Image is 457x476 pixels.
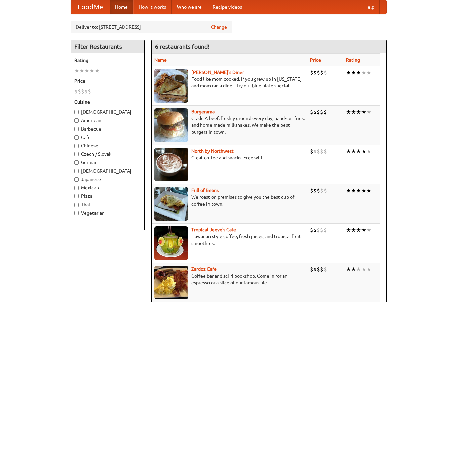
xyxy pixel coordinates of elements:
[310,226,313,234] li: $
[356,266,361,273] li: ★
[313,187,317,194] li: $
[361,266,366,273] li: ★
[351,226,356,234] li: ★
[323,187,327,194] li: $
[320,108,323,116] li: $
[310,148,313,155] li: $
[74,127,79,131] input: Barbecue
[191,227,236,232] a: Tropical Jeeve's Cafe
[317,226,320,234] li: $
[361,148,366,155] li: ★
[359,0,380,14] a: Help
[133,0,172,14] a: How it works
[154,148,188,181] img: north.jpg
[74,160,79,165] input: German
[154,154,305,161] p: Great coffee and snacks. Free wifi.
[351,266,356,273] li: ★
[74,194,79,198] input: Pizza
[74,110,79,114] input: [DEMOGRAPHIC_DATA]
[74,176,141,183] label: Japanese
[351,148,356,155] li: ★
[211,24,227,30] a: Change
[74,211,79,215] input: Vegetarian
[74,99,141,105] h5: Cuisine
[74,142,141,149] label: Chinese
[323,148,327,155] li: $
[351,69,356,76] li: ★
[320,187,323,194] li: $
[366,148,371,155] li: ★
[74,67,79,74] li: ★
[74,118,79,123] input: American
[155,43,210,50] ng-pluralize: 6 restaurants found!
[313,226,317,234] li: $
[74,152,79,156] input: Czech / Slovak
[84,88,88,95] li: $
[320,266,323,273] li: $
[74,168,141,174] label: [DEMOGRAPHIC_DATA]
[81,88,84,95] li: $
[310,69,313,76] li: $
[79,67,84,74] li: ★
[356,187,361,194] li: ★
[74,184,141,191] label: Mexican
[154,266,188,299] img: zardoz.jpg
[74,109,141,115] label: [DEMOGRAPHIC_DATA]
[191,148,234,154] b: North by Northwest
[313,148,317,155] li: $
[356,148,361,155] li: ★
[310,187,313,194] li: $
[356,108,361,116] li: ★
[366,226,371,234] li: ★
[71,40,144,53] h4: Filter Restaurants
[172,0,207,14] a: Who we are
[361,187,366,194] li: ★
[78,88,81,95] li: $
[94,67,100,74] li: ★
[310,266,313,273] li: $
[74,169,79,173] input: [DEMOGRAPHIC_DATA]
[191,70,244,75] a: [PERSON_NAME]'s Diner
[74,193,141,199] label: Pizza
[74,144,79,148] input: Chinese
[191,188,219,193] b: Full of Beans
[361,69,366,76] li: ★
[320,148,323,155] li: $
[323,69,327,76] li: $
[191,109,215,114] a: Burgerama
[154,233,305,247] p: Hawaiian style coffee, fresh juices, and tropical fruit smoothies.
[74,151,141,157] label: Czech / Slovak
[323,266,327,273] li: $
[74,78,141,84] h5: Price
[154,226,188,260] img: jeeves.jpg
[323,226,327,234] li: $
[313,69,317,76] li: $
[346,148,351,155] li: ★
[346,226,351,234] li: ★
[74,186,79,190] input: Mexican
[313,266,317,273] li: $
[154,115,305,135] p: Grade A beef, freshly ground every day, hand-cut fries, and home-made milkshakes. We make the bes...
[346,108,351,116] li: ★
[317,266,320,273] li: $
[323,108,327,116] li: $
[74,117,141,124] label: American
[88,88,91,95] li: $
[366,108,371,116] li: ★
[310,108,313,116] li: $
[320,226,323,234] li: $
[361,226,366,234] li: ★
[351,187,356,194] li: ★
[366,266,371,273] li: ★
[191,266,217,272] a: Zardoz Cafe
[71,21,232,33] div: Deliver to: [STREET_ADDRESS]
[361,108,366,116] li: ★
[154,272,305,286] p: Coffee bar and sci-fi bookshop. Come in for an espresso or a slice of our famous pie.
[84,67,89,74] li: ★
[74,125,141,132] label: Barbecue
[346,57,360,63] a: Rating
[110,0,133,14] a: Home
